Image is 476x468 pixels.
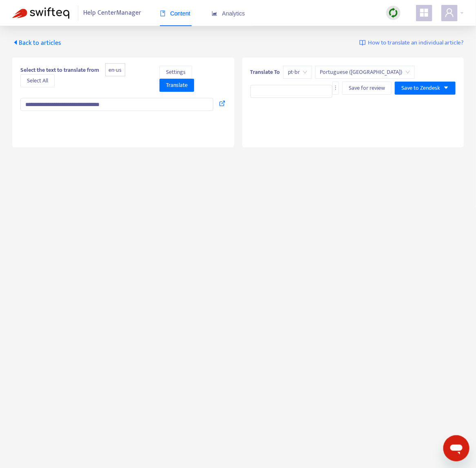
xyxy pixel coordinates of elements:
[359,38,464,48] a: How to translate an individual article?
[445,8,454,18] span: user
[27,76,48,85] span: Select All
[160,11,166,16] span: book
[359,40,366,46] img: image-link
[342,82,392,95] button: Save for review
[20,65,99,75] b: Select the text to translate from
[401,84,440,93] span: Save to Zendesk
[395,82,456,95] button: Save to Zendeskcaret-down
[349,84,385,93] span: Save for review
[166,81,188,90] span: Translate
[320,66,410,78] span: Portuguese (Brazil)
[12,7,69,19] img: Swifteq
[250,67,280,77] b: Translate To
[443,435,469,461] iframe: Button to launch messaging window
[105,63,125,77] span: en-us
[159,79,194,92] button: Translate
[443,85,449,91] span: caret-down
[159,66,192,79] button: Settings
[388,8,399,18] img: sync.dc5367851b00ba804db3.png
[333,85,339,91] span: more
[84,5,142,21] span: Help Center Manager
[368,38,464,48] span: How to translate an individual article?
[212,10,245,17] span: Analytics
[12,39,19,46] span: caret-left
[288,66,307,78] span: pt-br
[419,8,429,18] span: appstore
[12,38,61,49] span: Back to articles
[20,74,55,87] button: Select All
[332,82,339,95] button: more
[166,68,186,77] span: Settings
[160,10,190,17] span: Content
[212,11,217,16] span: area-chart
